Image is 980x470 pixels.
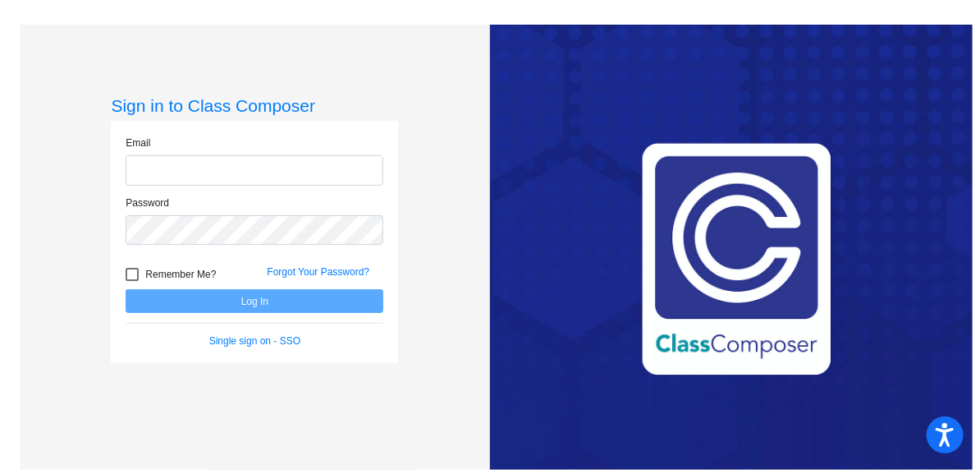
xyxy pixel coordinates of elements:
[111,95,398,116] h3: Sign in to Class Composer
[209,335,300,347] a: Single sign on - SSO
[126,196,169,210] label: Password
[126,136,150,150] label: Email
[267,266,369,278] a: Forgot Your Password?
[126,289,383,313] button: Log In
[145,265,216,284] span: Remember Me?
